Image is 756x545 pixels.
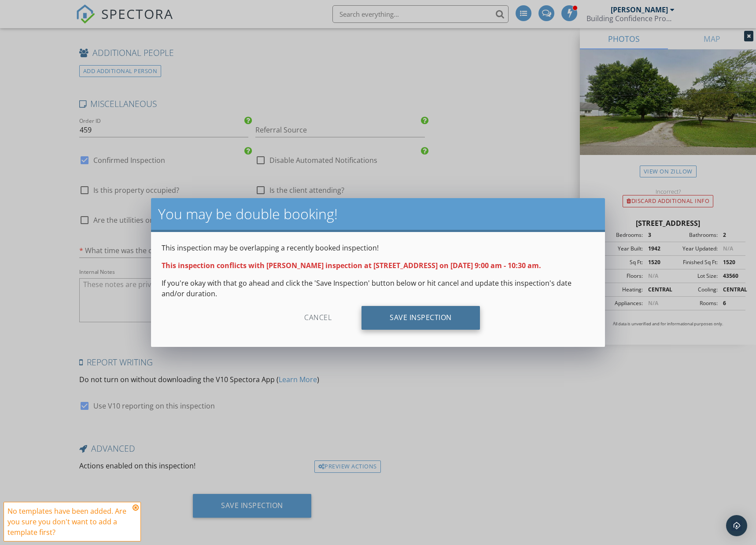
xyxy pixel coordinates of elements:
p: If you're okay with that go ahead and click the 'Save Inspection' button below or hit cancel and ... [162,278,594,299]
strong: This inspection conflicts with [PERSON_NAME] inspection at [STREET_ADDRESS] on [DATE] 9:00 am - 1... [162,261,541,270]
div: Open Intercom Messenger [726,515,747,536]
div: No templates have been added. Are you sure you don't want to add a template first? [7,506,130,538]
h2: You may be double booking! [158,205,597,223]
div: Save Inspection [361,306,480,330]
p: This inspection may be overlapping a recently booked inspection! [162,243,594,253]
div: Cancel [276,306,360,330]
